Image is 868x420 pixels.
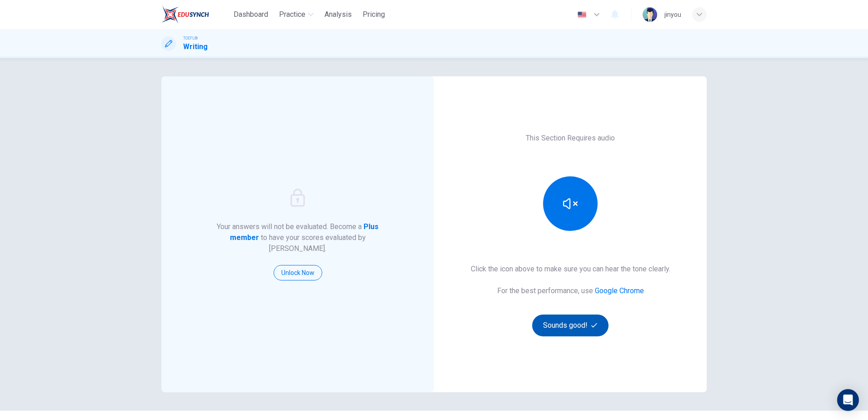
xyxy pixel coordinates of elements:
[324,9,352,20] span: Analysis
[183,35,198,41] span: TOEFL®
[321,6,355,23] button: Analysis
[643,7,657,22] img: Profile picture
[234,9,268,20] span: Dashboard
[532,315,609,336] button: Sounds good!
[161,5,209,24] img: EduSynch logo
[595,286,644,295] a: Google Chrome
[183,41,208,52] h1: Writing
[279,9,305,20] span: Practice
[161,5,230,24] a: EduSynch logo
[216,221,380,254] h6: Your answers will not be evaluated. Become a to have your scores evaluated by [PERSON_NAME].
[363,9,385,20] span: Pricing
[230,222,379,242] strong: Plus member
[497,285,644,296] h6: For the best performance, use
[837,389,859,411] div: Open Intercom Messenger
[230,6,272,23] button: Dashboard
[359,6,389,23] button: Pricing
[526,133,615,144] h6: This Section Requires audio
[471,264,670,275] h6: Click the icon above to make sure you can hear the tone clearly.
[275,6,317,23] button: Practice
[274,265,322,280] button: Unlock Now
[576,11,588,18] img: en
[664,9,681,20] div: jinyou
